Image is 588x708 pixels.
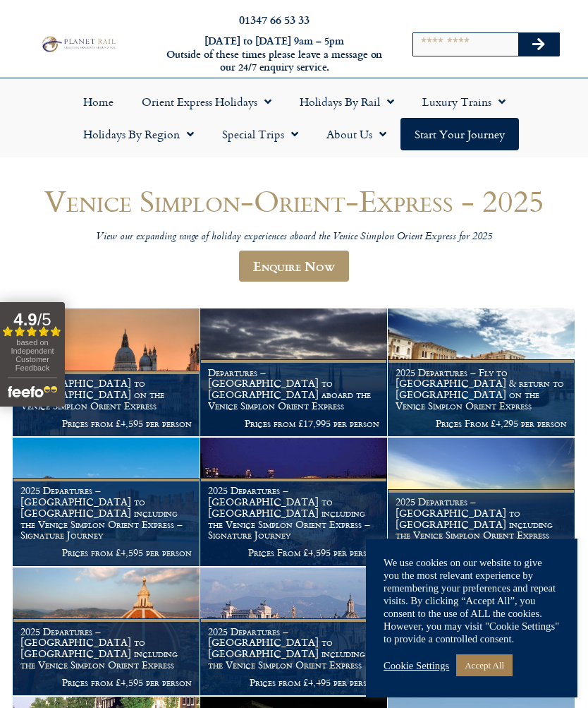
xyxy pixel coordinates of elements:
[208,547,379,558] p: Prices From £4,595 per person
[20,626,192,671] h1: 2025 Departures – [GEOGRAPHIC_DATA] to [GEOGRAPHIC_DATA] including the Venice Simplon Orient Express
[13,231,575,244] p: View our expanding range of holiday experiences aboard the Venice Simplon Orient Express for 2025
[20,418,192,429] p: Prices from £4,595 per person
[396,418,567,429] p: Prices From £4,295 per person
[400,118,519,150] a: Start your Journey
[128,85,286,118] a: Orient Express Holidays
[7,85,581,150] nav: Menu
[69,85,128,118] a: Home
[20,677,192,688] p: Prices from £4,595 per person
[286,85,408,118] a: Holidays by Rail
[208,626,379,671] h1: 2025 Departures – [GEOGRAPHIC_DATA] to [GEOGRAPHIC_DATA] including the Venice Simplon Orient Express
[384,659,449,672] a: Cookie Settings
[239,11,310,28] a: 01347 66 53 33
[20,485,192,541] h1: 2025 Departures – [GEOGRAPHIC_DATA] to [GEOGRAPHIC_DATA] including the Venice Simplon Orient Expr...
[388,308,575,436] img: venice aboard the Orient Express
[208,677,379,688] p: Prices from £4,495 per person
[200,568,388,696] a: 2025 Departures – [GEOGRAPHIC_DATA] to [GEOGRAPHIC_DATA] including the Venice Simplon Orient Expr...
[388,308,575,437] a: 2025 Departures – Fly to [GEOGRAPHIC_DATA] & return to [GEOGRAPHIC_DATA] on the Venice Simplon Or...
[13,568,200,696] a: 2025 Departures – [GEOGRAPHIC_DATA] to [GEOGRAPHIC_DATA] including the Venice Simplon Orient Expr...
[13,438,200,566] a: 2025 Departures – [GEOGRAPHIC_DATA] to [GEOGRAPHIC_DATA] including the Venice Simplon Orient Expr...
[456,654,513,676] a: Accept All
[312,118,400,150] a: About Us
[239,251,349,282] a: Enquire Now
[208,367,379,412] h1: Departures – [GEOGRAPHIC_DATA] to [GEOGRAPHIC_DATA] aboard the Venice Simplon Orient Express
[20,547,192,558] p: Prices from £4,595 per person
[13,308,200,436] img: Orient Express Special Venice compressed
[396,496,567,541] h1: 2025 Departures – [GEOGRAPHIC_DATA] to [GEOGRAPHIC_DATA] including the Venice Simplon Orient Express
[518,33,559,56] button: Search
[384,556,560,645] div: We use cookies on our website to give you the most relevant experience by remembering your prefer...
[408,85,520,118] a: Luxury Trains
[396,367,567,412] h1: 2025 Departures – Fly to [GEOGRAPHIC_DATA] & return to [GEOGRAPHIC_DATA] on the Venice Simplon Or...
[200,308,388,437] a: Departures – [GEOGRAPHIC_DATA] to [GEOGRAPHIC_DATA] aboard the Venice Simplon Orient Express Pric...
[208,485,379,541] h1: 2025 Departures – [GEOGRAPHIC_DATA] to [GEOGRAPHIC_DATA] including the Venice Simplon Orient Expr...
[160,35,388,74] h6: [DATE] to [DATE] 9am – 5pm Outside of these times please leave a message on our 24/7 enquiry serv...
[39,35,118,54] img: Planet Rail Train Holidays Logo
[200,438,388,566] a: 2025 Departures – [GEOGRAPHIC_DATA] to [GEOGRAPHIC_DATA] including the Venice Simplon Orient Expr...
[388,438,575,566] a: 2025 Departures – [GEOGRAPHIC_DATA] to [GEOGRAPHIC_DATA] including the Venice Simplon Orient Expr...
[69,118,208,150] a: Holidays by Region
[208,418,379,429] p: Prices from £17,995 per person
[20,378,192,411] h1: [GEOGRAPHIC_DATA] to [GEOGRAPHIC_DATA] on the Venice Simplon Orient Express
[208,118,312,150] a: Special Trips
[13,308,200,437] a: [GEOGRAPHIC_DATA] to [GEOGRAPHIC_DATA] on the Venice Simplon Orient Express Prices from £4,595 pe...
[13,184,575,217] h1: Venice Simplon-Orient-Express - 2025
